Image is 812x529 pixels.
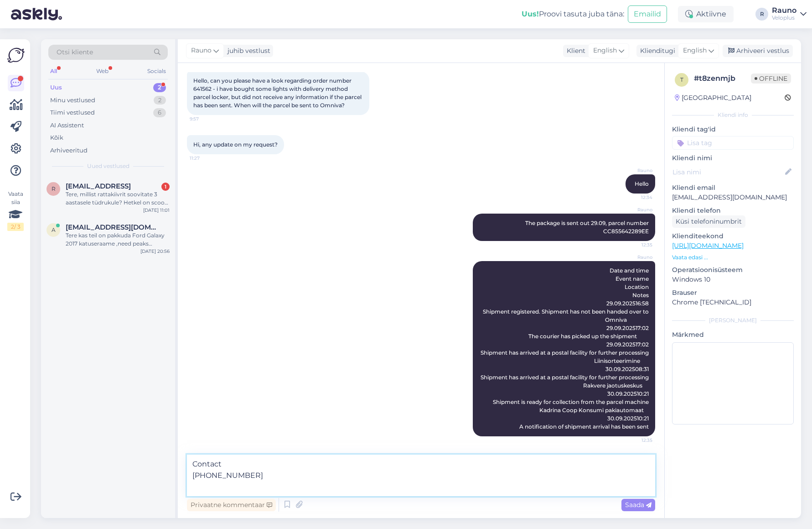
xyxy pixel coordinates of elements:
[672,193,794,202] p: [EMAIL_ADDRESS][DOMAIN_NAME]
[57,47,93,57] span: Otsi kliente
[683,46,707,56] span: English
[618,167,652,174] span: Rauno
[680,76,683,83] span: t
[94,65,110,77] div: Web
[7,47,25,64] img: Askly Logo
[50,83,62,92] div: Uus
[628,5,667,23] button: Emailid
[143,207,170,214] div: [DATE] 11:01
[678,6,734,22] div: Aktiivne
[672,316,794,325] div: [PERSON_NAME]
[672,215,745,228] div: Küsi telefoninumbrit
[672,206,794,215] p: Kliendi telefon
[50,96,95,105] div: Minu vestlused
[50,133,63,142] div: Kõik
[153,108,166,117] div: 6
[52,226,56,233] span: a
[618,194,652,201] span: 12:34
[672,330,794,340] p: Märkmed
[161,183,170,191] div: 1
[675,93,751,103] div: [GEOGRAPHIC_DATA]
[755,8,768,21] div: R
[7,223,24,231] div: 2 / 3
[618,437,652,444] span: 12:35
[625,501,652,509] span: Saada
[563,46,585,56] div: Klient
[187,455,655,496] textarea: Contact [PHONE_NUMBER]
[224,46,270,56] div: juhib vestlust
[190,115,224,122] span: 9:57
[193,141,278,148] span: Hi, any update on my request?
[66,182,131,190] span: riin132@gmail.con
[145,65,168,77] div: Socials
[751,73,791,84] span: Offline
[153,83,166,92] div: 2
[525,220,650,235] span: The package is sent out 29.09, parcel number CC855642289EE
[190,155,224,162] span: 11:27
[672,167,783,177] input: Lisa nimi
[635,180,649,187] span: Hello
[672,111,794,119] div: Kliendi info
[672,275,794,284] p: Windows 10
[723,45,793,57] div: Arhiveeri vestlus
[7,190,24,231] div: Vaata siia
[618,206,652,213] span: Rauno
[154,96,166,105] div: 2
[636,46,675,56] div: Klienditugi
[672,253,794,262] p: Vaata edasi ...
[522,9,624,20] div: Proovi tasuta juba täna:
[772,7,796,14] div: Rauno
[50,108,95,117] div: Tiimi vestlused
[50,121,84,130] div: AI Assistent
[52,185,56,192] span: r
[672,183,794,193] p: Kliendi email
[672,125,794,134] p: Kliendi tag'id
[187,499,276,511] div: Privaatne kommentaar
[48,65,59,77] div: All
[191,46,212,56] span: Rauno
[672,231,794,241] p: Klienditeekond
[618,241,652,248] span: 12:35
[50,146,88,155] div: Arhiveeritud
[66,231,170,248] div: Tere kas teil on pakkuda Ford Galaxy 2017 katuseraame ,need peaks kinnitama siinidele
[772,14,796,21] div: Veloplus
[66,223,160,231] span: agris.kuuba.002@mail.ee
[193,77,363,109] span: Hello, can you please have a look regarding order number 641562 - i have bought some lights with ...
[522,10,539,18] b: Uus!
[593,46,617,56] span: English
[672,153,794,163] p: Kliendi nimi
[672,298,794,307] p: Chrome [TECHNICAL_ID]
[772,7,807,21] a: RaunoVeloplus
[672,265,794,275] p: Operatsioonisüsteem
[672,136,794,150] input: Lisa tag
[87,162,129,170] span: Uued vestlused
[672,241,744,250] a: [URL][DOMAIN_NAME]
[618,254,652,261] span: Rauno
[66,190,170,207] div: Tere, millist rattakiivrit soovitate 3 aastasele tüdrukule? Hetkel on scoot and ride kiiver, aga ...
[140,248,170,255] div: [DATE] 20:56
[694,73,751,84] div: # t8zenmjb
[672,288,794,298] p: Brauser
